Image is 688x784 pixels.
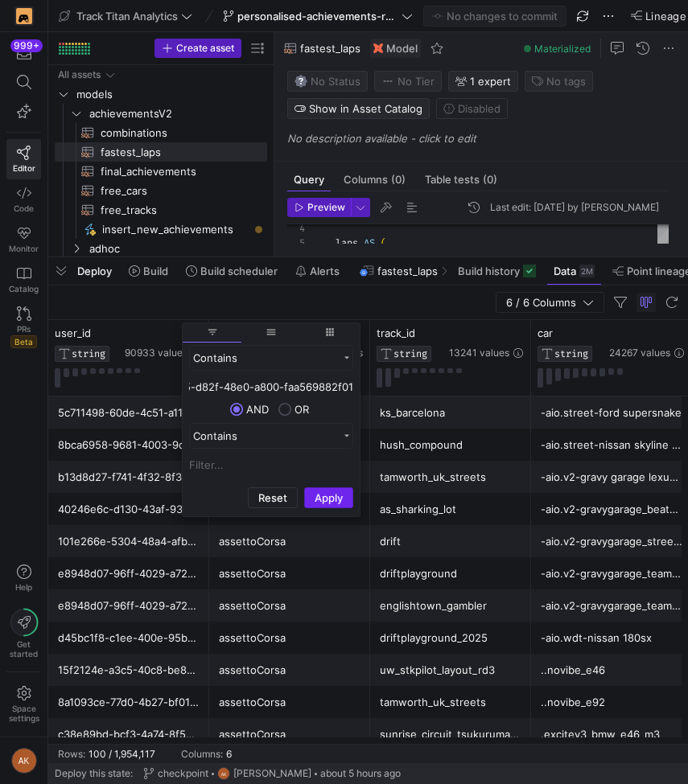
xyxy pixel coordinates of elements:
[181,749,223,760] div: Columns:
[301,323,360,343] span: columns
[55,142,267,162] div: Press SPACE to select this row.
[76,10,178,23] span: Track Titan Analytics
[386,42,418,55] span: Model
[541,462,682,493] div: -aio.v2-gravy garage lexus gs300
[287,236,305,250] div: 5
[381,75,435,88] span: No Tier
[101,143,249,162] span: fastest_laps​​​​​​​​​​
[541,622,682,654] div: -aio.wdt-nissan 180sx
[58,526,200,557] div: 101e266e-5304-48a4-afb3-914df92060df
[380,590,521,622] div: englishtown_gambler
[125,347,187,359] span: 90933 values
[295,75,307,88] img: No status
[381,236,386,249] span: (
[380,719,521,750] div: sunrise_circuit_tsukuruma_circuit
[391,174,406,185] span: (0)
[534,43,591,55] span: Materialized
[6,744,41,778] button: AK
[451,257,543,285] button: Build history
[425,174,497,185] span: Table tests
[17,324,31,334] span: PRs
[380,655,521,686] div: uw_stkpilot_layout_rd3
[58,749,85,760] div: Rows:
[541,655,682,686] div: ..novibe_e46
[380,397,521,429] div: ks_barcelona
[189,345,353,371] div: Filtering operator
[158,768,208,779] span: checkpoint
[324,236,330,249] span: ,
[189,377,353,396] input: Filter Value
[380,429,521,461] div: hush_compound
[219,526,360,557] div: assettoCorsa
[609,347,670,359] span: 24267 values
[55,162,267,181] div: Press SPACE to select this row.
[496,292,604,313] button: 6 / 6 Columns
[219,6,417,27] button: personalised-achievements-revamp
[58,397,200,429] div: 5c711498-60de-4c51-a110-bc4979c1eb29
[55,326,91,339] span: user_id
[89,749,155,760] div: 100 / 1,954,117
[14,582,34,592] span: Help
[6,179,41,220] a: Code
[55,123,267,142] div: Press SPACE to select this row.
[55,220,267,239] a: insert_new_achievements​​​​​
[55,123,267,142] a: combinations​​​​​​​​​​
[6,557,41,599] button: Help
[307,202,345,213] span: Preview
[541,526,682,557] div: -aio.v2-gravygarage_street_s13_tim
[58,558,200,589] div: e8948d07-96ff-4029-a72d-99a1ad7b0035
[287,198,351,217] button: Preview
[287,132,682,145] p: No description available - click to edit
[380,526,521,557] div: drift
[55,200,267,220] a: free_tracks​​​​​​​​​​
[288,257,347,285] button: Alerts
[76,85,265,104] span: models
[380,462,521,493] div: tamworth_uk_streets
[55,239,267,258] div: Press SPACE to select this row.
[538,326,553,339] span: car
[58,590,200,622] div: e8948d07-96ff-4029-a72d-99a1ad7b0035
[179,257,285,285] button: Build scheduler
[77,265,112,277] span: Deploy
[72,348,105,359] span: STRING
[483,174,497,185] span: (0)
[295,75,360,88] span: No Status
[9,244,39,253] span: Monitor
[380,558,521,589] div: driftplayground
[320,768,401,779] span: about 5 hours ago
[490,202,659,213] div: Last edit: [DATE] by [PERSON_NAME]
[541,590,682,622] div: -aio.v2-gravygarage_team_kamikaze_s15_hayden
[364,236,375,249] span: AS
[541,397,682,429] div: -aio.street-ford supersnake
[9,284,39,293] span: Catalog
[55,181,267,200] div: Press SPACE to select this row.
[176,43,234,54] span: Create asset
[89,240,265,258] span: adhoc
[10,39,43,52] div: 999+
[6,260,41,300] a: Catalog
[182,322,360,517] div: Column Menu
[381,75,394,88] img: No tier
[541,429,682,461] div: -aio.street-nissan skyline r32
[294,174,324,185] span: Query
[10,335,37,348] span: Beta
[16,8,32,24] img: https://storage.googleapis.com/y42-prod-data-exchange/images/4FGlnMhCNn9FsUVOuDzedKBoGBDO04HwCK1Z...
[101,162,249,181] span: final_achievements​​​​​​​​​​
[237,10,398,23] span: personalised-achievements-revamp
[139,763,405,784] button: checkpointAK[PERSON_NAME]about 5 hours ago
[89,105,265,123] span: achievementsV2
[13,163,35,173] span: Editor
[295,403,309,416] div: OR
[219,558,360,589] div: assettoCorsa
[449,347,509,359] span: 13241 values
[373,43,383,53] img: undefined
[55,200,267,220] div: Press SPACE to select this row.
[541,558,682,589] div: -aio.v2-gravygarage_team_kamikaze_s15_hayden
[506,296,583,309] span: 6 / 6 Columns
[6,602,41,665] button: Getstarted
[546,75,586,88] span: No tags
[55,6,196,27] button: Track Titan Analytics
[122,257,175,285] button: Build
[6,220,41,260] a: Monitor
[154,39,241,58] button: Create asset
